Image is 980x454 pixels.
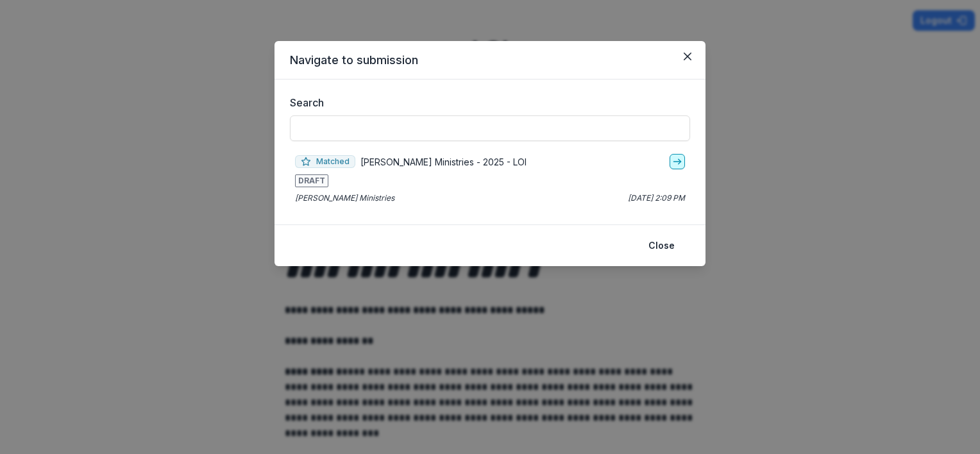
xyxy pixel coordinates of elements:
span: Matched [295,155,355,168]
button: Close [641,235,682,256]
header: Navigate to submission [275,41,705,80]
p: [PERSON_NAME] Ministries [295,192,394,204]
p: [DATE] 2:09 PM [628,192,685,204]
button: Close [677,46,698,67]
span: DRAFT [295,174,328,187]
label: Search [290,95,682,110]
a: go-to [670,154,685,169]
p: [PERSON_NAME] Ministries - 2025 - LOI [360,155,527,169]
